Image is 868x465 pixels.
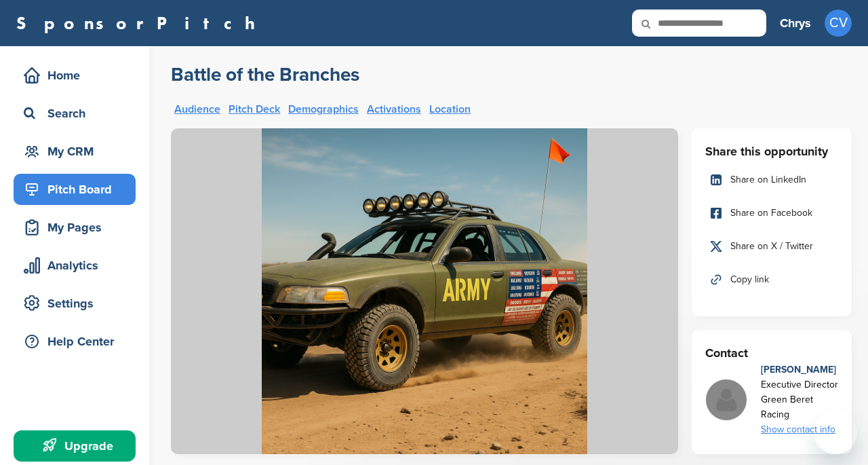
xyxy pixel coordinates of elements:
div: Search [20,101,136,126]
a: Share on Facebook [705,199,838,227]
a: Share on X / Twitter [705,232,838,261]
div: Help Center [20,329,136,354]
span: Copy link [730,272,769,287]
div: Upgrade [20,434,136,458]
h3: Share this opportunity [705,142,838,161]
a: Audience [174,104,220,115]
div: Home [20,63,136,88]
a: Settings [14,288,136,319]
span: Share on LinkedIn [730,172,806,187]
img: Sponsorpitch & [171,128,678,454]
iframe: Button to launch messaging window [814,411,857,454]
h3: Chrys [780,14,811,33]
a: My Pages [14,212,136,243]
div: Settings [20,291,136,316]
a: Activations [367,104,421,115]
a: Demographics [288,104,359,115]
div: Show contact info [761,422,838,437]
div: Pitch Board [20,177,136,202]
a: Help Center [14,326,136,357]
a: SponsorPitch [16,14,264,32]
div: My CRM [20,139,136,164]
a: Location [429,104,471,115]
img: Missing [706,379,747,420]
div: Executive Director [761,377,838,392]
h3: Contact [705,343,838,362]
a: Upgrade [14,430,136,462]
div: My Pages [20,215,136,240]
a: My CRM [14,136,136,167]
div: Green Beret Racing [761,392,838,422]
a: Chrys [780,8,811,38]
a: Pitch Deck [229,104,280,115]
div: [PERSON_NAME] [761,362,838,377]
span: CV [825,10,852,37]
a: Share on LinkedIn [705,166,838,194]
a: Search [14,98,136,129]
div: Analytics [20,253,136,278]
a: Analytics [14,250,136,281]
a: Home [14,60,136,91]
a: Copy link [705,265,838,294]
a: Battle of the Branches [171,62,359,87]
span: Share on Facebook [730,206,812,221]
span: Share on X / Twitter [730,239,813,254]
a: Pitch Board [14,174,136,205]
